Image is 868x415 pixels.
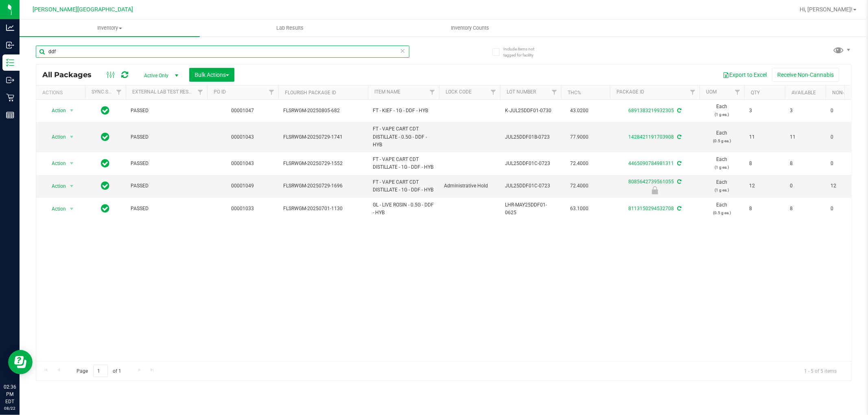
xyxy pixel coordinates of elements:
span: Action [44,203,66,215]
span: select [67,180,77,192]
a: Item Name [374,89,400,95]
span: Each [704,129,739,145]
span: 3 [790,107,821,115]
span: Sync from Compliance System [676,108,681,113]
span: 0 [790,182,821,190]
span: Bulk Actions [195,72,229,78]
inline-svg: Inventory [6,59,14,67]
span: Each [704,201,739,217]
span: FLSRWGM-20250729-1696 [283,182,363,190]
span: In Sync [101,203,110,214]
button: Export to Excel [717,68,772,82]
span: 77.9000 [566,131,593,143]
a: Filter [112,85,126,99]
span: FLSRWGM-20250729-1741 [283,133,363,141]
span: FT - VAPE CART CDT DISTILLATE - 1G - DDF - HYB [373,178,434,194]
inline-svg: Outbound [6,76,14,84]
a: External Lab Test Result [132,89,196,95]
span: FT - VAPE CART CDT DISTILLATE - 1G - DDF - HYB [373,156,434,171]
a: 6891383219932305 [628,108,674,113]
span: Inventory Counts [440,24,501,32]
p: (1 g ea.) [704,111,739,118]
a: Inventory Counts [380,20,560,37]
span: FLSRWGM-20250701-1130 [283,205,363,213]
span: 11 [790,133,821,141]
span: In Sync [101,180,110,191]
a: THC% [568,90,581,96]
span: 8 [749,205,780,213]
span: 11 [749,133,780,141]
span: 8 [749,160,780,167]
span: 8 [790,160,821,167]
p: 08/22 [4,405,16,411]
span: Each [704,178,739,194]
a: Sync Status [92,89,123,95]
span: PASSED [131,107,202,115]
span: select [67,158,77,169]
button: Receive Non-Cannabis [772,68,839,82]
span: JUL25DDF01C-0723 [505,182,556,190]
span: select [67,203,77,215]
span: GL - LIVE ROSIN - 0.5G - DDF - HYB [373,201,434,217]
a: Filter [731,85,744,99]
span: Sync from Compliance System [676,134,681,140]
span: 12 [749,182,780,190]
div: Actions [42,90,82,96]
span: LHR-MAY25DDF01-0625 [505,201,556,217]
span: FLSRWGM-20250805-682 [283,107,363,115]
span: Action [44,131,66,143]
span: Page of 1 [70,365,128,377]
a: UOM [706,89,717,95]
span: Each [704,156,739,171]
a: Lock Code [446,89,472,95]
a: 8085642739561055 [628,179,674,185]
iframe: Resource center [8,350,33,374]
p: (0.5 g ea.) [704,137,739,145]
span: Sync from Compliance System [676,206,681,211]
a: 00001043 [232,134,254,140]
a: 00001043 [232,161,254,166]
span: Include items not tagged for facility [503,46,544,58]
p: (0.5 g ea.) [704,209,739,217]
a: 00001049 [232,183,254,189]
inline-svg: Retail [6,93,14,102]
inline-svg: Analytics [6,24,14,32]
inline-svg: Inbound [6,41,14,49]
a: Lab Results [200,20,380,37]
span: 0 [831,205,861,213]
a: PO ID [214,89,226,95]
span: Administrative Hold [444,182,495,190]
span: Inventory [20,24,200,32]
a: Filter [487,85,500,99]
span: PASSED [131,133,202,141]
span: In Sync [101,105,110,116]
span: Each [704,103,739,118]
span: select [67,105,77,116]
span: [PERSON_NAME][GEOGRAPHIC_DATA] [33,6,133,13]
a: Available [791,90,816,96]
p: 02:36 PM EDT [4,383,16,405]
p: (1 g ea.) [704,186,739,194]
span: 72.4000 [566,158,593,169]
span: Sync from Compliance System [676,161,681,166]
button: Bulk Actions [189,68,234,82]
a: Filter [265,85,278,99]
span: PASSED [131,160,202,167]
a: 8113150294532708 [628,206,674,211]
a: Filter [686,85,700,99]
inline-svg: Reports [6,111,14,119]
span: In Sync [101,131,110,143]
span: JUL25DDF01C-0723 [505,160,556,167]
a: 00001033 [232,206,254,211]
input: Search Package ID, Item Name, SKU, Lot or Part Number... [36,46,409,58]
span: K-JUL25DDF01-0730 [505,107,556,115]
span: Clear [400,46,406,56]
span: FLSRWGM-20250729-1552 [283,160,363,167]
span: Lab Results [265,24,315,32]
span: 43.0200 [566,105,593,117]
span: All Packages [42,70,100,79]
input: 1 [93,365,108,377]
span: Action [44,158,66,169]
span: Action [44,105,66,116]
a: 00001047 [232,108,254,113]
